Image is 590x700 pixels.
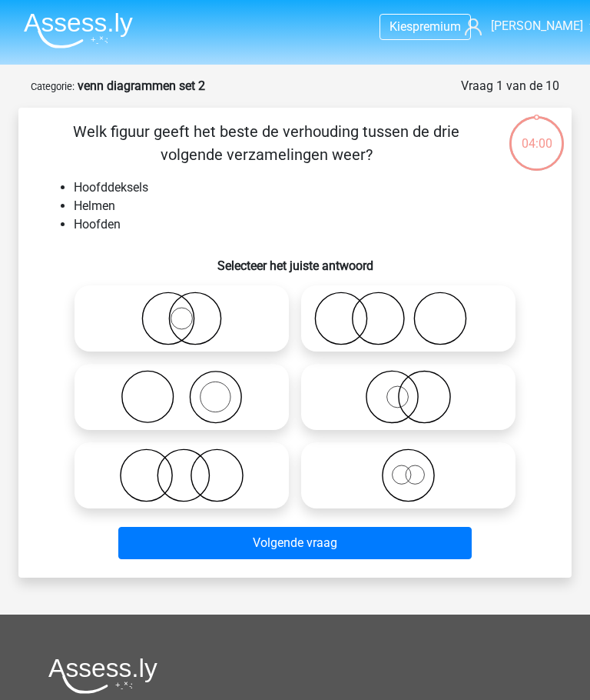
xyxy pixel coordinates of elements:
span: [PERSON_NAME] [491,18,583,33]
p: Welk figuur geeft het beste de verhouding tussen de drie volgende verzamelingen weer? [43,120,489,166]
div: 04:00 [508,115,565,153]
a: [PERSON_NAME] [465,17,578,35]
span: premium [413,19,461,34]
li: Helmen [74,197,547,215]
img: Assessly logo [48,658,157,694]
small: Categorie: [31,81,75,92]
a: Kiespremium [380,16,470,37]
img: Assessly [24,12,133,48]
button: Volgende vraag [118,527,471,559]
h6: Selecteer het juiste antwoord [43,246,547,273]
li: Hoofden [74,215,547,234]
li: Hoofddeksels [74,178,547,197]
strong: venn diagrammen set 2 [78,78,205,93]
span: Kies [389,19,413,34]
div: Vraag 1 van de 10 [461,77,559,95]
